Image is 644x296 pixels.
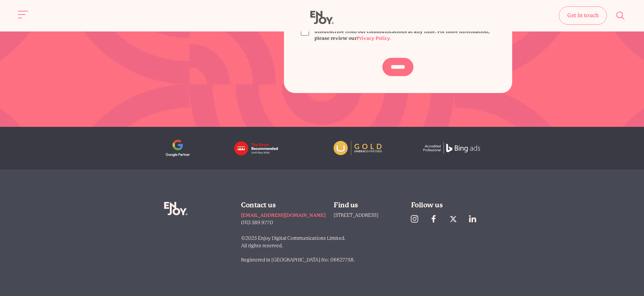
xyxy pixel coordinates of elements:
img: logo [233,140,292,157]
a: [EMAIL_ADDRESS][DOMAIN_NAME] [241,211,326,219]
a: https://uk.linkedin.com/company/enjoy-digital [465,211,485,226]
span: 0113 389 9770 [241,220,273,225]
button: Site search [614,8,628,23]
a: Get in touch [559,6,607,25]
a: [STREET_ADDRESS] [334,212,378,218]
a: 0113 389 9770 [241,219,326,226]
div: Follow us [411,202,480,209]
a: Follow us on Twitter [446,211,465,226]
div: Contact us [241,202,326,209]
span: [EMAIL_ADDRESS][DOMAIN_NAME] [241,212,326,218]
a: Follow us on Facebook [426,211,446,226]
div: Find us [334,202,403,209]
p: Registered in [GEOGRAPHIC_DATA] No: 06627758. [241,256,480,264]
span: *Enjoy needs this information to contact you about our services. You can unsubscribe from our com... [314,21,495,42]
a: Privacy Policy. [357,36,391,41]
button: Site navigation [16,7,30,22]
a: Follow us on Instagram [407,211,426,226]
p: ©2025 Enjoy Digital Communications Limited. All rights reserved. [241,234,480,249]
